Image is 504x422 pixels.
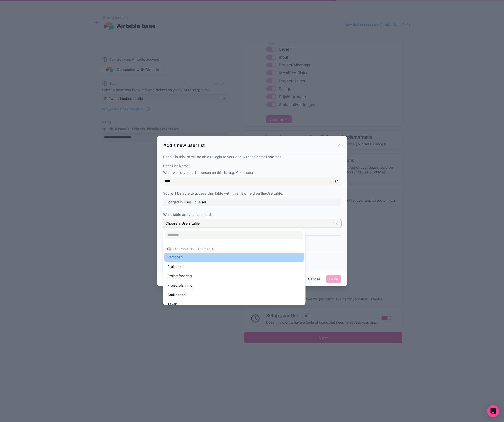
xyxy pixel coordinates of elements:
span: Software-implementatie [173,247,215,251]
span: Projectfasering [167,273,192,279]
span: Activiteiten [167,292,186,298]
span: Taken [167,301,177,307]
span: Projectplanning [167,282,193,288]
span: Projecten [167,264,183,270]
img: Airtable Logo [167,247,171,251]
div: Open Intercom Messenger [487,405,499,417]
span: Personen [167,254,182,260]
